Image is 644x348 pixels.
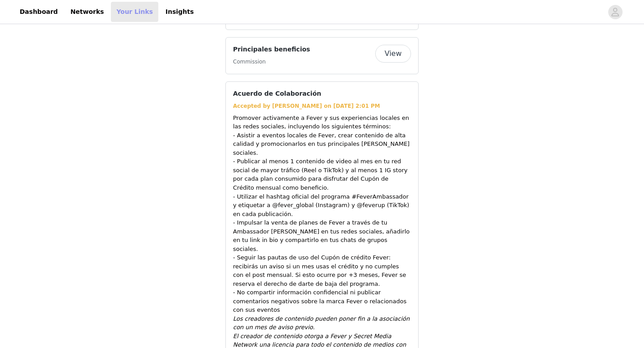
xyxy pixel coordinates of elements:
[233,131,411,157] p: - Asistir a eventos locales de Fever, crear contenido de alta calidad y promocionarlos en tus pri...
[233,58,310,66] h5: Commission
[225,37,419,74] div: Principales beneficios
[233,114,411,131] p: Promover activamente a Fever y sus experiencias locales en las redes sociales, incluyendo los sig...
[233,157,411,192] p: - Publicar al menos 1 contenido de video al mes en tu red social de mayor tráfico (Reel o TikTok)...
[233,45,310,54] h4: Principales beneficios
[233,253,411,288] p: - Seguir las pautas de uso del Cupón de crédito Fever: recibirás un aviso si un mes usas el crédi...
[233,192,411,219] p: - Utilizar el hashtag oficial del programa #FeverAmbassador y etiquetar a @fever_global (Instagra...
[233,102,411,110] div: Accepted by [PERSON_NAME] on [DATE] 2:01 PM
[160,2,199,22] a: Insights
[111,2,158,22] a: Your Links
[233,89,321,98] h4: Acuerdo de Colaboración
[611,5,619,19] div: avatar
[14,2,63,22] a: Dashboard
[233,288,411,314] p: - No compartir información confidencial ni publicar comentarios negativos sobre la marca Fever o ...
[233,218,411,253] p: - Impulsar la venta de planes de Fever a través de tu Ambassador [PERSON_NAME] en tus redes socia...
[375,45,411,63] button: View
[233,315,410,331] em: Los creadores de contenido pueden poner fin a la asociación con un mes de aviso previo.
[65,2,109,22] a: Networks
